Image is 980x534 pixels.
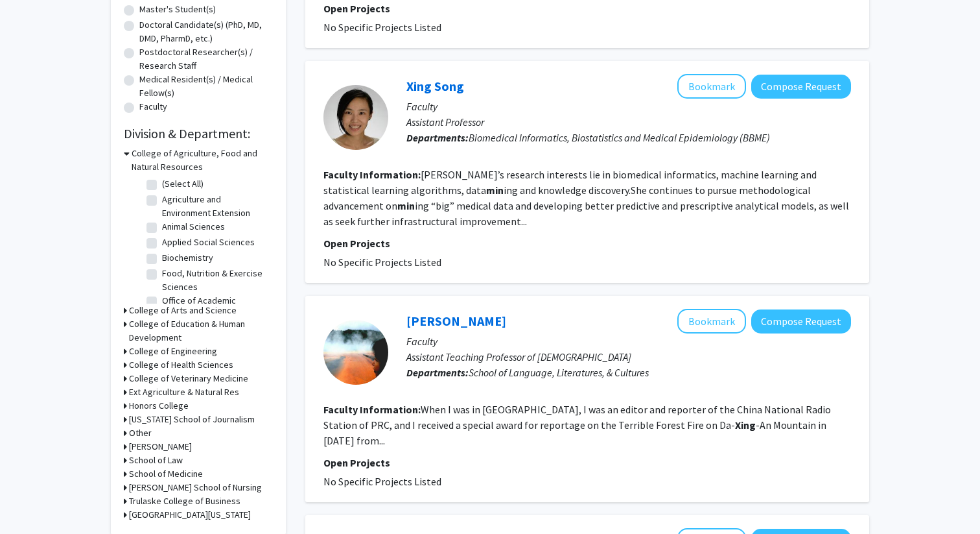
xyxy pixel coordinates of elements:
[323,403,831,447] fg-read-more: When I was in [GEOGRAPHIC_DATA], I was an editor and reporter of the China National Radio Station...
[129,385,239,399] h3: Ext Agriculture & Natural Res
[139,18,273,45] label: Doctoral Candidate(s) (PhD, MD, DMD, PharmD, etc.)
[129,481,262,494] h3: [PERSON_NAME] School of Nursing
[406,313,506,329] a: [PERSON_NAME]
[751,309,851,334] button: Compose Request to Huichun Liang
[139,100,167,114] label: Faculty
[406,114,851,130] p: Assistant Professor
[323,256,441,269] span: No Specific Projects Listed
[406,131,469,144] b: Departments:
[129,317,273,345] h3: College of Education & Human Development
[677,74,746,99] button: Add Xing Song to Bookmarks
[129,413,255,426] h3: [US_STATE] School of Journalism
[129,494,240,508] h3: Trulaske College of Business
[677,309,746,334] button: Add Huichun Liang to Bookmarks
[129,372,248,385] h3: College of Veterinary Medicine
[406,78,464,94] a: Xing Song
[139,73,273,100] label: Medical Resident(s) / Medical Fellow(s)
[162,251,213,265] label: Biochemistry
[397,199,415,212] b: min
[735,419,756,431] b: Xing
[162,220,225,234] label: Animal Sciences
[129,508,251,522] h3: [GEOGRAPHIC_DATA][US_STATE]
[139,3,216,16] label: Master's Student(s)
[129,304,237,317] h3: College of Arts and Science
[162,177,204,191] label: (Select All)
[323,403,421,416] b: Faculty Information:
[323,236,851,251] p: Open Projects
[486,184,504,197] b: min
[406,334,851,349] p: Faculty
[162,294,270,321] label: Office of Academic Programs
[323,21,441,34] span: No Specific Projects Listed
[132,147,273,174] h3: College of Agriculture, Food and Natural Resources
[469,366,649,379] span: School of Language, Literatures, & Cultures
[162,236,255,249] label: Applied Social Sciences
[323,168,849,228] fg-read-more: [PERSON_NAME]’s research interests lie in biomedical informatics, machine learning and statistica...
[162,267,270,294] label: Food, Nutrition & Exercise Sciences
[129,358,233,372] h3: College of Health Sciences
[139,45,273,73] label: Postdoctoral Researcher(s) / Research Staff
[162,193,270,220] label: Agriculture and Environment Extension
[129,440,192,454] h3: [PERSON_NAME]
[751,75,851,99] button: Compose Request to Xing Song
[129,467,203,481] h3: School of Medicine
[10,476,55,524] iframe: Chat
[129,399,189,413] h3: Honors College
[469,131,770,144] span: Biomedical Informatics, Biostatistics and Medical Epidemiology (BBME)
[406,99,851,114] p: Faculty
[129,454,183,467] h3: School of Law
[323,475,441,488] span: No Specific Projects Listed
[406,349,851,365] p: Assistant Teaching Professor of [DEMOGRAPHIC_DATA]
[323,168,421,181] b: Faculty Information:
[129,345,217,358] h3: College of Engineering
[323,455,851,470] p: Open Projects
[323,1,851,16] p: Open Projects
[129,426,152,440] h3: Other
[124,126,273,141] h2: Division & Department:
[406,366,469,379] b: Departments:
